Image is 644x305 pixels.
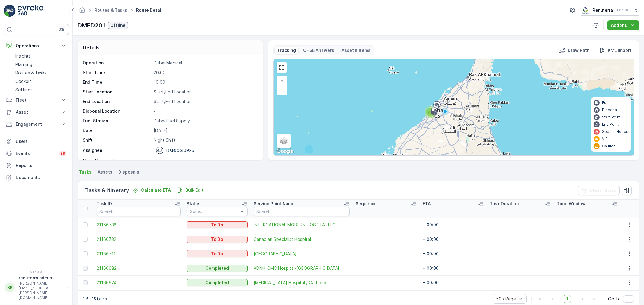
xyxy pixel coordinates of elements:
p: Asset [16,109,57,115]
a: Events99 [4,147,69,159]
button: Calculate ETA [130,187,173,194]
a: 21166711 [97,251,181,257]
p: Service Point Name [254,201,295,207]
p: Clear Filters [590,187,616,193]
p: DXBCC40925 [166,147,194,153]
p: ( +04:00 ) [615,8,631,13]
p: Start Point [602,115,620,120]
input: Search [97,207,181,216]
p: Special Needs [602,129,628,134]
p: Fleet [16,97,57,103]
span: Go To [608,296,621,302]
a: Al Zahra Hospital [254,251,350,257]
a: 21166682 [97,265,181,271]
button: Fleet [4,94,69,106]
button: Operations [4,40,69,52]
p: Asset & Items [341,47,370,53]
p: Actions [611,22,627,28]
button: Completed [187,265,248,272]
p: Planning [15,61,32,68]
button: Engagement [4,118,69,130]
p: To Do [211,236,223,242]
span: Disposals [118,169,139,175]
p: Start Time [83,70,151,76]
td: + 00:00 [420,275,487,290]
p: Caution [602,144,616,149]
p: Routes & Tasks [15,70,46,76]
div: RR [5,283,15,292]
a: Layers [277,134,290,147]
p: Completed [205,280,229,286]
a: Open this area in Google Maps (opens a new window) [275,147,295,155]
a: Routes & Tasks [95,8,127,13]
p: 10:00 [154,79,257,85]
img: Screenshot_2024-07-26_at_13.33.01.png [581,7,590,14]
div: Toggle Row Selected [83,280,88,285]
span: − [280,87,283,92]
button: Completed [187,279,248,286]
td: + 00:00 [420,247,487,261]
p: Dubai Fuel Supply [154,118,257,124]
p: - [154,158,257,164]
span: + [280,78,283,83]
a: ADNH-CMC Hospital-Jadaf [254,265,350,271]
p: Dubai Medical [154,60,257,66]
p: Disposal Location [83,108,151,114]
span: Assets [98,169,112,175]
a: Routes & Tasks [13,69,69,77]
button: Draw Path [557,47,592,54]
p: DMED201 [78,21,105,30]
button: KML Import [597,47,634,54]
div: 0 [274,59,634,155]
span: Tasks [79,169,91,175]
img: logo_light-DOdMpM7g.png [18,5,43,17]
a: Reports [4,159,69,171]
button: RRrenuterra.admin[PERSON_NAME][EMAIL_ADDRESS][PERSON_NAME][DOMAIN_NAME] [4,275,69,300]
a: Users [4,135,69,147]
p: [DATE] [154,127,257,134]
div: 5 [425,106,437,118]
p: Operation [83,60,151,66]
p: End Point [602,122,619,127]
p: Offline [110,22,126,28]
button: Asset [4,106,69,118]
p: ⌘B [59,27,65,32]
img: Google [275,147,295,155]
p: QHSE Answers [303,47,334,53]
button: To Do [187,250,248,257]
p: Reports [16,162,66,168]
p: 1-5 of 5 items [83,297,107,301]
a: Cockpit [13,77,69,86]
span: Route Detail [135,7,164,13]
p: renuterra.admin [19,275,64,281]
div: Toggle Row Selected [83,222,88,227]
span: ADNH-CMC Hospital-[GEOGRAPHIC_DATA] [254,265,350,271]
p: Start/End Location [154,99,257,105]
input: Search [254,207,350,216]
img: logo [4,5,16,17]
p: Status [187,201,200,207]
p: Completed [205,265,229,271]
a: INTERNATIONAL MODERN HOSPITAL LLC [254,222,350,228]
a: Insights [13,52,69,60]
a: Canadian Specialist Hospital [254,236,350,242]
p: Start Location [83,89,151,95]
p: 20:00 [154,70,257,76]
p: Calculate ETA [141,187,171,193]
button: Renuterra(+04:00) [581,5,639,16]
button: Actions [607,20,639,30]
div: Toggle Row Selected [83,237,88,242]
p: Fuel [602,100,610,105]
span: 21166732 [97,236,181,242]
p: Sequence [356,201,377,207]
span: 21166738 [97,222,181,228]
p: Date [83,127,151,134]
p: ETA [423,201,431,207]
p: To Do [211,251,223,257]
p: Start/End Location [154,89,257,95]
span: [GEOGRAPHIC_DATA] [254,251,350,257]
p: Cockpit [15,78,31,84]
